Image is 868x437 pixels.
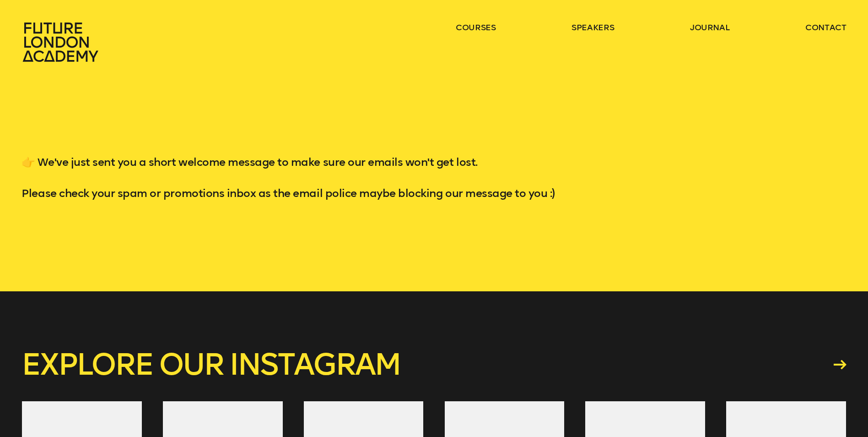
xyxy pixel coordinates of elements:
[22,154,846,170] p: 👉 We've just sent you a short welcome message to make sure our emails won't get lost.
[571,22,614,33] a: speakers
[22,185,846,218] p: Please check your spam or promotions inbox as the email police maybe blocking our message to you :)‌
[690,22,730,33] a: journal
[805,22,846,33] a: contact
[456,22,496,33] a: courses
[22,350,846,379] a: Explore our instagram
